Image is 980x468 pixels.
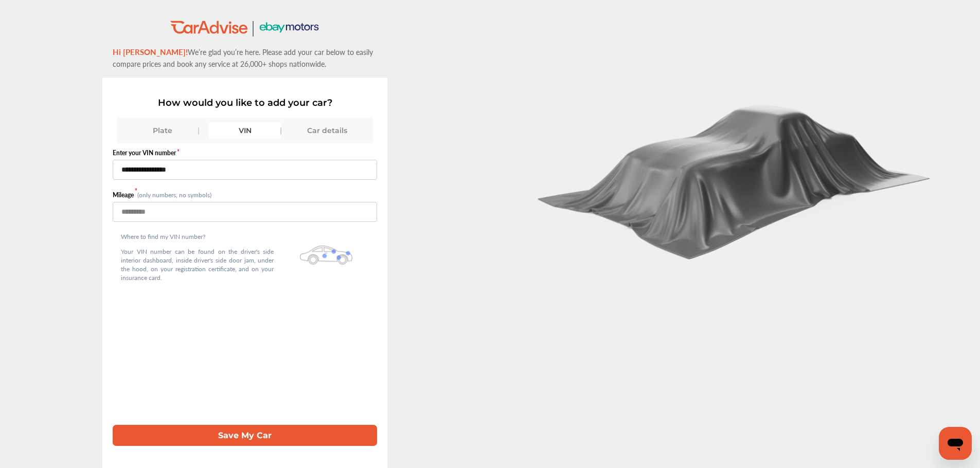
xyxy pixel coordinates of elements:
small: (only numbers, no symbols) [137,191,211,199]
label: Mileage [113,191,137,199]
div: Car details [291,122,363,139]
p: Your VIN number can be found on the driver's side interior dashboard, inside driver's side door j... [121,247,274,282]
div: VIN [209,122,281,139]
img: carCoverBlack.2823a3dccd746e18b3f8.png [529,93,941,260]
span: Hi [PERSON_NAME]! [113,46,188,57]
label: Enter your VIN number [113,148,377,157]
img: olbwX0zPblBWoAAAAASUVORK5CYII= [300,246,352,265]
iframe: Button to launch messaging window [939,427,972,460]
button: Save My Car [113,425,377,446]
p: Where to find my VIN number? [121,232,274,241]
div: Plate [127,122,199,139]
p: How would you like to add your car? [113,97,377,108]
span: We’re glad you’re here. Please add your car below to easily compare prices and book any service a... [113,47,373,69]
